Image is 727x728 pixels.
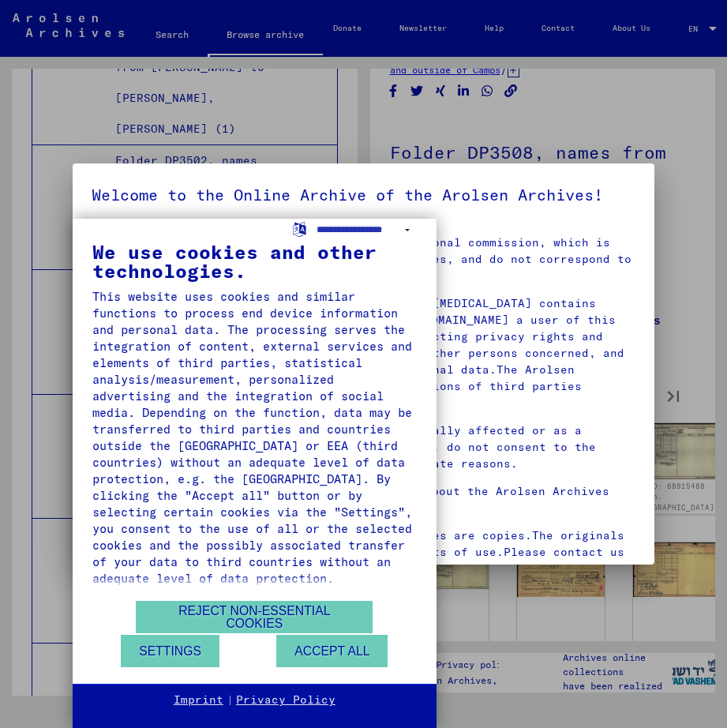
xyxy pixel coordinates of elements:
[92,288,417,587] div: This website uses cookies and similar functions to process end device information and personal da...
[121,635,219,667] button: Settings
[174,692,223,708] a: Imprint
[236,692,335,708] a: Privacy Policy
[92,242,417,280] div: We use cookies and other technologies.
[276,635,388,667] button: Accept all
[136,601,373,633] button: Reject non-essential cookies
